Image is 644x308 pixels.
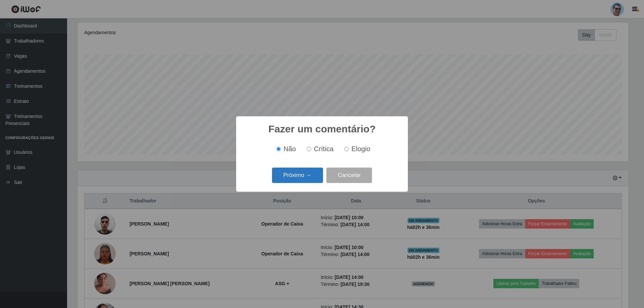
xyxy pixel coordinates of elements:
input: Crítica [307,147,311,151]
h2: Fazer um comentário? [268,123,376,135]
input: Não [276,147,281,151]
button: Próximo → [272,168,323,183]
span: Elogio [352,145,370,152]
span: Não [283,145,296,152]
button: Cancelar [326,168,372,183]
input: Elogio [344,147,349,151]
span: Crítica [314,145,334,152]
